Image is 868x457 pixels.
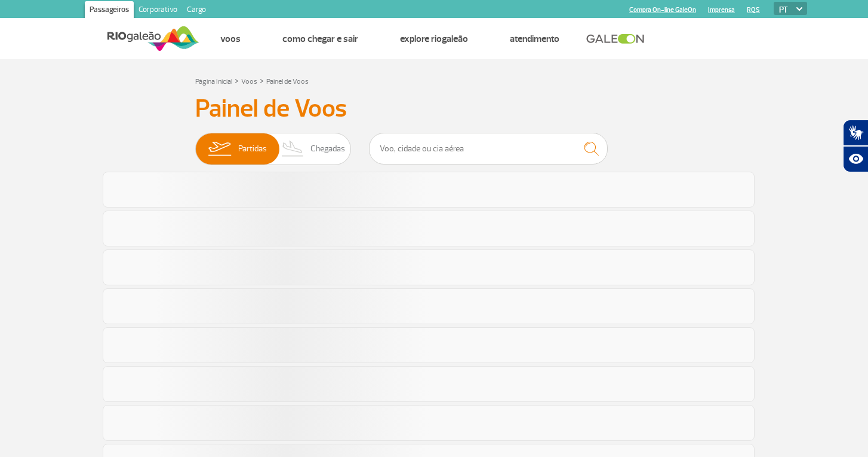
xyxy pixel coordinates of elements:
[260,74,264,87] a: >
[629,6,696,14] a: Compra On-line GaleOn
[195,94,673,124] h3: Painel de Voos
[134,1,182,20] a: Corporativo
[220,33,241,45] a: Voos
[182,1,211,20] a: Cargo
[843,120,868,172] div: Plugin de acessibilidade da Hand Talk.
[238,133,267,164] span: Partidas
[282,33,358,45] a: Como chegar e sair
[266,77,309,86] a: Painel de Voos
[843,120,868,146] button: Abrir tradutor de língua de sinais.
[195,77,232,86] a: Página Inicial
[275,133,310,164] img: slider-desembarque
[241,77,257,86] a: Voos
[843,146,868,172] button: Abrir recursos assistivos.
[235,74,239,87] a: >
[510,33,559,45] a: Atendimento
[310,133,345,164] span: Chegadas
[747,6,760,14] a: RQS
[400,33,468,45] a: Explore RIOgaleão
[201,133,238,164] img: slider-embarque
[85,1,134,20] a: Passageiros
[708,6,735,14] a: Imprensa
[369,133,608,164] input: Voo, cidade ou cia aérea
